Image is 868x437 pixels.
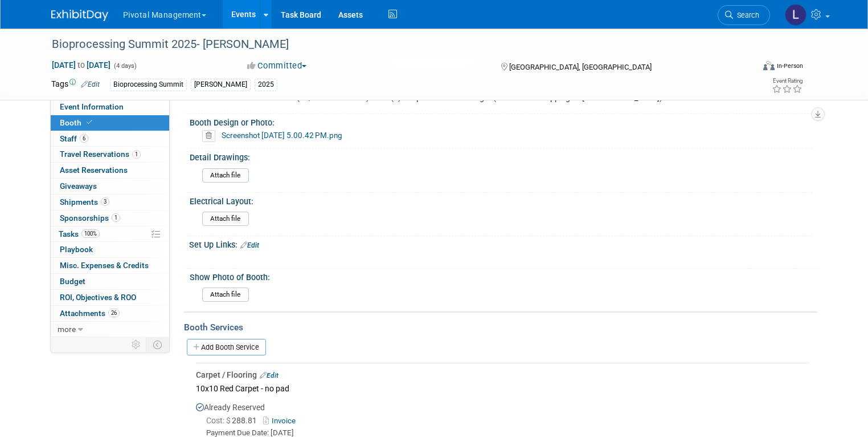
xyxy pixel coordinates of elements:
span: Tasks [59,229,100,238]
a: Invoice [263,416,300,425]
div: Bioprocessing Summit [110,79,187,91]
div: 2025 [255,79,277,91]
a: Playbook [51,242,169,257]
span: [DATE] [DATE] [51,60,111,70]
span: 3 [101,197,109,206]
a: Giveaways [51,179,169,194]
div: Event Format [692,59,803,76]
button: Committed [243,60,311,72]
div: Detail Drawings: [190,149,812,163]
div: In-Person [776,62,803,70]
span: ROI, Objectives & ROO [60,293,136,302]
span: Search [733,11,759,19]
div: Event Rating [772,78,803,84]
span: [GEOGRAPHIC_DATA], [GEOGRAPHIC_DATA] [509,63,652,71]
a: Delete attachment? [202,132,220,140]
a: Staff6 [51,131,169,147]
a: ROI, Objectives & ROO [51,290,169,305]
span: more [58,325,76,334]
span: 26 [108,309,120,317]
a: Budget [51,274,169,289]
td: Tags [51,78,100,91]
span: Booth [60,118,95,127]
img: ExhibitDay [51,10,108,21]
a: Asset Reservations [51,163,169,178]
span: Shipments [60,197,109,207]
a: Edit [240,241,259,249]
span: Playbook [60,245,93,254]
img: Leslie Pelton [785,4,806,26]
span: Event Information [60,102,124,111]
span: 100% [81,229,100,238]
a: Event Information [51,99,169,115]
span: Cost: $ [206,416,232,425]
span: Attachments [60,309,120,318]
a: more [51,322,169,337]
span: Asset Reservations [60,165,128,175]
span: Travel Reservations [60,149,141,159]
a: Booth [51,115,169,131]
span: Staff [60,134,88,143]
a: Attachments26 [51,306,169,321]
td: Toggle Event Tabs [146,337,169,352]
a: Misc. Expenses & Credits [51,258,169,273]
div: Booth Services [184,321,817,334]
div: 10x10 Red Carpet - no pad [196,381,809,396]
div: Booth Design or Photo: [190,114,812,128]
i: Booth reservation complete [87,119,92,126]
span: 1 [112,213,120,222]
span: Sponsorships [60,213,120,222]
a: Edit [81,80,100,88]
div: Show Photo of Booth: [190,269,812,283]
span: to [76,60,87,70]
div: Carpet / Flooring [196,369,809,381]
a: Screenshot [DATE] 5.00.42 PM.png [222,131,342,140]
span: (4 days) [113,62,137,70]
a: Tasks100% [51,226,169,242]
td: Personalize Event Tab Strip [126,337,146,352]
a: Edit [260,371,279,379]
a: Shipments3 [51,195,169,210]
span: 1 [132,150,141,159]
div: Bioprocessing Summit 2025- [PERSON_NAME] [48,34,739,55]
img: Format-Inperson.png [763,61,775,70]
span: Giveaways [60,181,97,191]
span: Budget [60,277,85,286]
span: 288.81 [206,416,261,425]
div: Set Up Links: [189,236,817,251]
a: Travel Reservations1 [51,147,169,162]
span: 6 [80,134,88,143]
a: Search [718,5,770,25]
a: Add Booth Service [187,339,266,355]
div: [PERSON_NAME] [191,79,251,91]
div: Electrical Layout: [190,193,812,207]
a: Sponsorships1 [51,211,169,226]
span: Misc. Expenses & Credits [60,261,149,270]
